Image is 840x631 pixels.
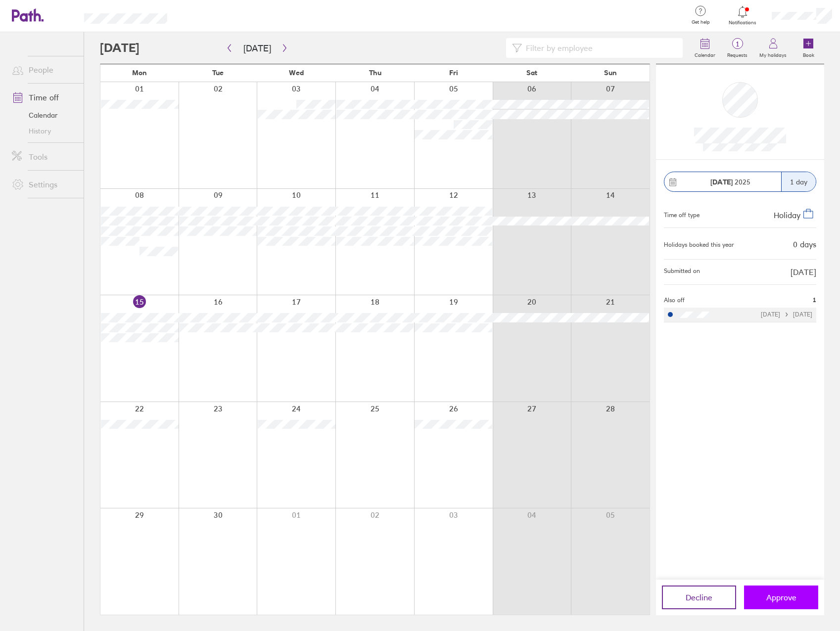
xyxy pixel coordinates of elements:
[774,210,800,220] span: Holiday
[727,20,759,26] span: Notifications
[4,147,84,167] a: Tools
[766,593,796,602] span: Approve
[761,311,812,318] div: [DATE] [DATE]
[289,69,304,77] span: Wed
[664,297,685,304] span: Also off
[4,107,84,123] a: Calendar
[727,5,759,26] a: Notifications
[604,69,617,77] span: Sun
[710,178,750,186] span: 2025
[526,69,537,77] span: Sat
[753,32,793,64] a: My holidays
[686,593,712,602] span: Decline
[744,586,818,609] button: Approve
[662,586,736,609] button: Decline
[449,69,458,77] span: Fri
[685,19,717,25] span: Get help
[522,39,677,57] input: Filter by employee
[4,60,84,80] a: People
[4,175,84,194] a: Settings
[664,241,734,248] div: Holidays booked this year
[793,32,824,64] a: Book
[235,40,279,56] button: [DATE]
[791,268,816,276] span: [DATE]
[797,49,820,58] label: Book
[689,32,721,64] a: Calendar
[753,49,793,58] label: My holidays
[369,69,381,77] span: Thu
[4,123,84,139] a: History
[4,88,84,107] a: Time off
[710,178,733,186] strong: [DATE]
[721,40,753,48] span: 1
[813,297,816,304] span: 1
[664,208,700,220] div: Time off type
[781,172,816,191] div: 1 day
[664,268,700,276] span: Submitted on
[132,69,147,77] span: Mon
[793,240,816,249] div: 0 days
[212,69,224,77] span: Tue
[689,49,721,58] label: Calendar
[721,32,753,64] a: 1Requests
[721,49,753,58] label: Requests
